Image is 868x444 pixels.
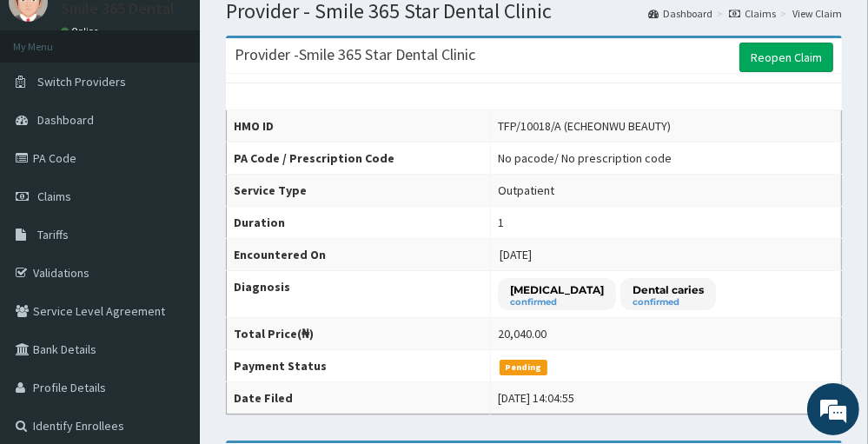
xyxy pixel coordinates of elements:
span: Tariffs [37,227,69,242]
p: Smile 365 Dental [61,1,175,17]
th: Service Type [227,175,491,207]
span: We're online! [101,119,240,295]
img: d_794563401_company_1708531726252_794563401 [32,87,70,130]
p: Dental caries [633,282,704,297]
th: Diagnosis [227,271,491,318]
span: [DATE] [500,247,532,262]
h3: Provider - Smile 365 Star Dental Clinic [235,47,475,63]
th: Encountered On [227,239,491,271]
div: 1 [498,214,504,231]
th: Date Filed [227,382,491,414]
div: TFP/10018/A (ECHEONWU BEAUTY) [498,117,671,135]
span: Pending [500,360,547,375]
a: Claims [729,6,776,21]
th: Duration [227,207,491,239]
div: No pacode / No prescription code [498,149,672,167]
div: Chat with us now [90,97,292,120]
a: Reopen Claim [739,43,833,72]
span: Switch Providers [37,74,126,89]
th: PA Code / Prescription Code [227,142,491,175]
th: Total Price(₦) [227,318,491,350]
textarea: Type your message and hit 'Enter' [9,275,331,336]
div: [DATE] 14:04:55 [498,389,574,407]
a: Online [61,25,103,37]
small: confirmed [633,298,704,307]
small: confirmed [510,298,604,307]
span: Claims [37,189,71,204]
th: Payment Status [227,350,491,382]
div: Outpatient [498,182,554,199]
div: 20,040.00 [498,325,547,342]
div: Minimize live chat window [285,9,327,50]
span: Dashboard [37,112,94,128]
a: Dashboard [648,6,712,21]
a: View Claim [792,6,842,21]
p: [MEDICAL_DATA] [510,282,604,297]
th: HMO ID [227,110,491,142]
